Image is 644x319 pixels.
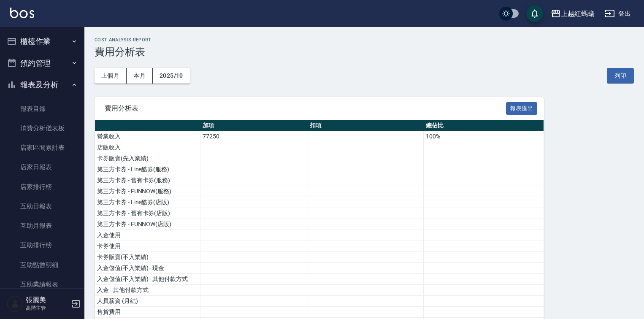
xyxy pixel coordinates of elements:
button: 登出 [601,6,634,22]
a: 互助月報表 [3,216,81,235]
a: 互助點數明細 [3,255,81,275]
td: 第三方卡券 - FUNNOW(店販) [95,219,200,230]
button: 預約管理 [3,52,81,74]
button: 報表匯出 [506,102,537,115]
td: 卡券使用 [95,241,200,252]
td: 入金使用 [95,230,200,241]
th: 總佔比 [424,120,544,131]
a: 店家排行榜 [3,177,81,197]
a: 報表目錄 [3,99,81,119]
a: 互助業績報表 [3,275,81,294]
div: 上越紅螞蟻 [561,8,595,19]
button: 櫃檯作業 [3,30,81,52]
h2: Cost analysis Report [95,37,634,43]
img: Person [7,295,24,312]
button: 列印 [607,68,634,84]
a: 互助日報表 [3,197,81,216]
th: 加項 [200,120,308,131]
td: 店販收入 [95,142,200,153]
img: Logo [10,8,34,18]
button: 上個月 [95,68,127,84]
a: 消費分析儀表板 [3,119,81,138]
h5: 張麗美 [26,296,69,304]
button: 報表及分析 [3,74,81,96]
td: 第三方卡券 - Line酷券(服務) [95,164,200,175]
td: 售貨費用 [95,307,200,318]
td: 第三方卡券 - 舊有卡券(服務) [95,175,200,186]
button: save [526,5,543,22]
a: 店家區間累計表 [3,138,81,157]
a: 互助排行榜 [3,235,81,255]
td: 卡券販賣(先入業績) [95,153,200,164]
h3: 費用分析表 [95,46,634,58]
td: 100% [424,131,544,142]
td: 第三方卡券 - 舊有卡券(店販) [95,208,200,219]
td: 第三方卡券 - FUNNOW(服務) [95,186,200,197]
p: 高階主管 [26,304,69,312]
span: 費用分析表 [105,104,506,113]
td: 入金儲值(不入業績) - 現金 [95,263,200,274]
th: 扣項 [308,120,424,131]
td: 營業收入 [95,131,200,142]
button: 上越紅螞蟻 [547,5,598,22]
td: 卡券販賣(不入業績) [95,252,200,263]
a: 店家日報表 [3,157,81,177]
td: 入金儲值(不入業績) - 其他付款方式 [95,274,200,285]
td: 第三方卡券 - Line酷券(店販) [95,197,200,208]
button: 本月 [127,68,153,84]
td: 人員薪資 (月結) [95,296,200,307]
td: 入金 - 其他付款方式 [95,285,200,296]
td: 77250 [200,131,308,142]
button: 2025/10 [153,68,190,84]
